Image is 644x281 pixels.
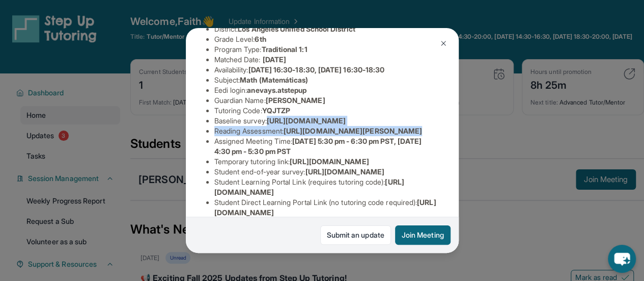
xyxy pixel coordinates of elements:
li: District: [214,24,438,34]
span: [URL][DOMAIN_NAME] [267,116,346,125]
li: Student end-of-year survey : [214,167,438,177]
span: [URL][DOMAIN_NAME][PERSON_NAME] [284,126,422,135]
span: YQJTZP [262,106,290,115]
li: Guardian Name : [214,95,438,106]
li: Baseline survey : [214,116,438,126]
span: [DATE] 16:30-18:30, [DATE] 16:30-18:30 [248,65,384,74]
li: Temporary tutoring link : [214,157,438,167]
span: [DATE] 5:30 pm - 6:30 pm PST, [DATE] 4:30 pm - 5:30 pm PST [214,137,422,156]
span: Math (Matemáticas) [240,75,308,84]
li: Matched Date: [214,55,438,65]
a: Submit an update [320,225,391,245]
li: Eedi login : [214,85,438,95]
li: Assigned Meeting Time : [214,136,438,157]
span: Los Angeles Unified School District [238,24,355,33]
span: Traditional 1:1 [261,45,307,54]
li: Grade Level: [214,34,438,44]
li: Tutoring Code : [214,106,438,116]
span: [URL][DOMAIN_NAME] [290,157,369,166]
button: Join Meeting [395,225,451,245]
span: anevays.atstepup [247,86,306,94]
li: Student Direct Learning Portal Link (no tutoring code required) : [214,197,438,218]
img: Close Icon [439,39,447,47]
li: Availability: [214,65,438,75]
li: Program Type: [214,44,438,55]
li: Reading Assessment : [214,126,438,136]
span: 6th [255,35,266,43]
li: Student Learning Portal Link (requires tutoring code) : [214,177,438,197]
button: chat-button [608,245,636,273]
span: [URL][DOMAIN_NAME] [305,167,384,176]
span: [DATE] [263,55,286,64]
span: [PERSON_NAME] [266,96,325,105]
li: Subject : [214,75,438,85]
